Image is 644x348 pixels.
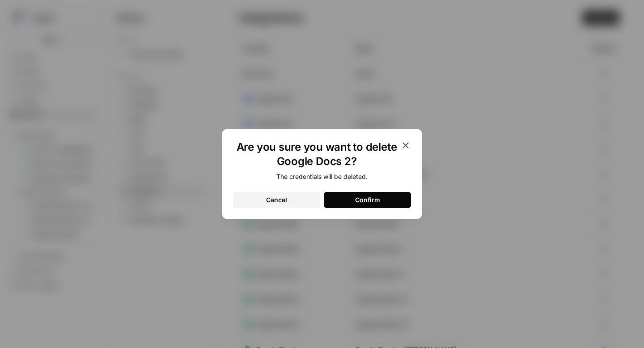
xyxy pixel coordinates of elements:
button: Confirm [324,192,411,208]
div: Confirm [355,195,380,204]
button: Cancel [233,192,320,208]
h1: Are you sure you want to delete Google Docs 2? [233,140,400,169]
div: The credentials will be deleted. [233,172,411,181]
div: Cancel [266,195,287,204]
